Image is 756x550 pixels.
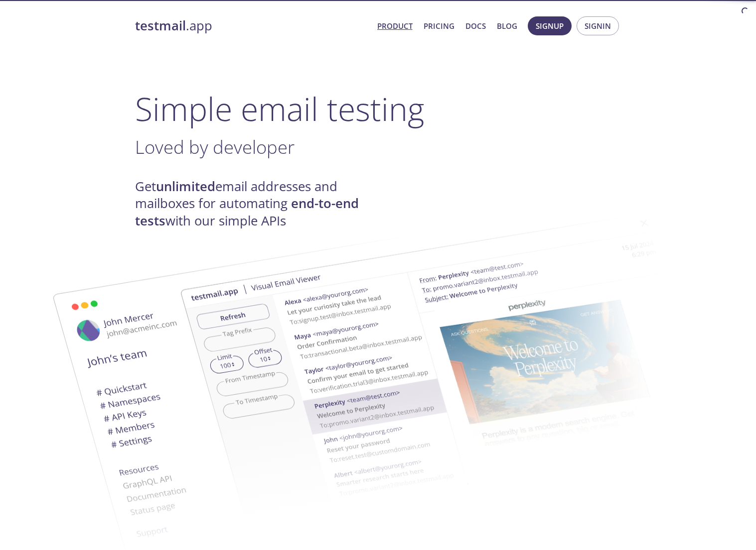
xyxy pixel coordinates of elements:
[577,16,619,35] button: Signin
[497,19,517,32] a: Blog
[528,16,572,35] button: Signup
[135,17,186,34] strong: testmail
[585,19,611,32] span: Signin
[465,19,486,32] a: Docs
[135,195,359,229] strong: end-to-end tests
[156,178,215,195] strong: unlimited
[377,19,413,32] a: Product
[536,19,564,32] span: Signup
[135,178,378,229] h4: Get email addresses and mailboxes for automating with our simple APIs
[135,90,621,128] h1: Simple email testing
[179,198,718,535] img: testmail-email-viewer
[135,17,369,34] a: testmail.app
[424,19,454,32] a: Pricing
[135,134,295,159] span: Loved by developer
